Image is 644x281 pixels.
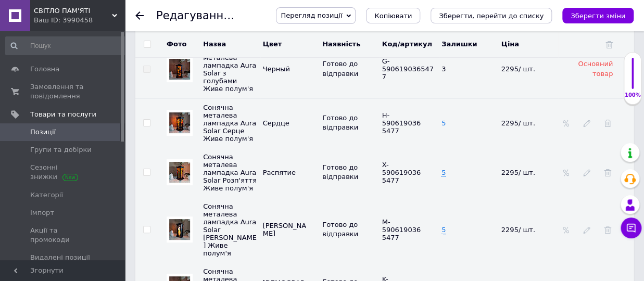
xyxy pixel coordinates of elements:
[322,163,358,181] span: Готово до відправки
[441,226,446,234] span: 5
[501,119,535,127] span: 2295/ шт.
[10,10,144,151] p: Металлическая солнечная лампадка с реалистическим пламенем – элегантное и современное решение, со...
[499,41,559,98] td: Дані основного товару
[382,57,434,81] span: G-5906190365477
[34,16,125,25] div: Ваш ID: 3990458
[263,222,306,237] span: [PERSON_NAME]
[501,169,535,176] span: 2295/ шт.
[374,12,412,20] span: Копіювати
[203,104,256,143] span: Сонячна металева лампадка Aura Solar Серце Живе полум'я
[501,226,535,234] span: 2295/ шт.
[30,208,54,218] span: Імпорт
[281,11,342,19] span: Перегляд позиції
[366,8,420,23] button: Копіювати
[30,65,59,74] span: Головна
[441,65,446,73] span: Дані основного товару
[441,119,446,127] span: 5
[624,92,641,99] div: 100%
[263,119,289,127] span: Сердце
[30,145,92,155] span: Групи та добірки
[441,169,446,177] span: 5
[30,190,63,200] span: Категорії
[263,40,282,48] span: Цвет
[322,114,358,131] span: Готово до відправки
[203,46,256,93] span: Сонячна металева лампадка Aura Solar з голубами Живе полум'я
[30,82,96,101] span: Замовлення та повідомлення
[439,12,544,20] i: Зберегти, перейти до списку
[571,12,625,20] i: Зберегти зміни
[5,36,128,55] input: Пошук
[499,31,559,57] th: Ціна
[322,221,358,238] span: Готово до відправки
[382,111,421,135] span: H-5906190365477
[10,10,144,130] p: Металева сонячна лампадка з реалістичним полум'ям – елегантне та сучасне рішення, що поєднує трад...
[562,8,634,23] button: Зберегти зміни
[322,60,358,77] span: Готово до відправки
[263,65,290,73] span: Черный
[203,153,257,192] span: Сонячна металева лампадка Aura Solar Розп'яття Живе полум'я
[439,31,499,57] th: Залишки
[624,52,641,105] div: 100% Якість заповнення
[34,6,112,16] span: СВІТЛО ПАМ'ЯТІ
[30,163,96,182] span: Сезонні знижки
[135,11,144,20] div: Повернутися назад
[30,253,90,262] span: Видалені позиції
[263,169,296,176] span: Распятие
[380,41,439,98] td: Дані основного товару
[159,31,200,57] th: Фото
[200,31,260,57] th: Назва
[203,202,257,257] span: Сонячна металева лампадка Aura Solar [PERSON_NAME] Живе полум'я
[30,226,96,245] span: Акції та промокоди
[382,161,421,184] span: X-5906190365477
[501,65,535,73] span: 2295/ шт.
[260,41,320,98] td: Дані основного товару
[380,31,439,57] th: Код/артикул
[578,60,613,77] span: Основний товар
[30,127,56,137] span: Позиції
[621,218,641,238] button: Чат з покупцем
[30,110,96,119] span: Товари та послуги
[382,218,421,241] span: M-5906190365477
[320,31,380,57] th: Наявність
[431,8,552,23] button: Зберегти, перейти до списку
[320,41,380,98] td: Дані основного товару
